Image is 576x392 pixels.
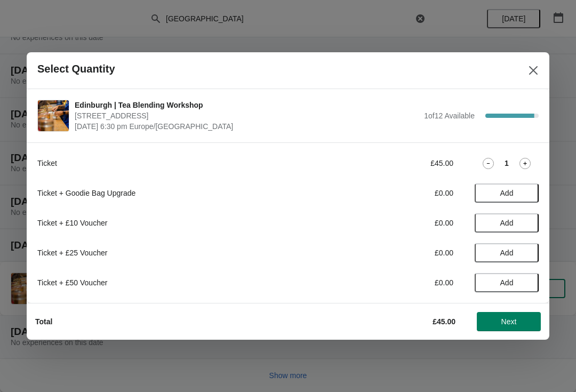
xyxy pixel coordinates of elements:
[475,183,539,203] button: Add
[500,278,514,287] span: Add
[501,317,517,326] span: Next
[524,61,543,80] button: Close
[37,188,333,198] div: Ticket + Goodie Bag Upgrade
[35,317,52,326] strong: Total
[355,277,453,288] div: £0.00
[75,100,419,110] span: Edinburgh | Tea Blending Workshop
[475,273,539,292] button: Add
[355,218,453,228] div: £0.00
[500,249,514,257] span: Add
[37,218,333,228] div: Ticket + £10 Voucher
[477,312,541,331] button: Next
[424,111,475,120] span: 1 of 12 Available
[500,219,514,227] span: Add
[37,277,333,288] div: Ticket + £50 Voucher
[37,158,333,169] div: Ticket
[475,213,539,233] button: Add
[355,247,453,258] div: £0.00
[37,247,333,258] div: Ticket + £25 Voucher
[37,63,115,75] h2: Select Quantity
[475,243,539,262] button: Add
[355,188,453,198] div: £0.00
[75,121,419,132] span: [DATE] 6:30 pm Europe/[GEOGRAPHIC_DATA]
[38,100,69,131] img: Edinburgh | Tea Blending Workshop | 89 Rose Street, Edinburgh, EH2 3DT | October 16 | 6:30 pm Eur...
[500,189,514,197] span: Add
[75,110,419,121] span: [STREET_ADDRESS]
[505,158,509,169] strong: 1
[433,317,455,326] strong: £45.00
[355,158,453,169] div: £45.00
